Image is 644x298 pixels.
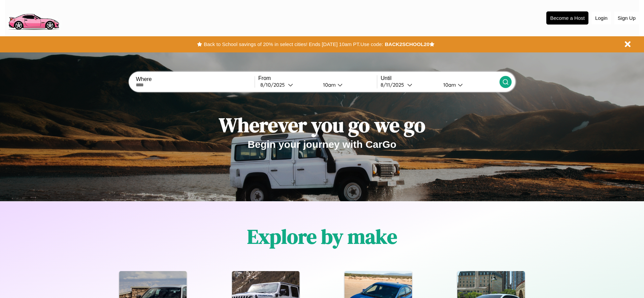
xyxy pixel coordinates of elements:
img: logo [5,3,62,32]
h1: Explore by make [247,223,397,250]
button: Login [592,12,611,24]
button: Sign Up [614,12,639,24]
button: 10am [318,81,377,88]
label: Where [136,76,254,82]
button: 10am [438,81,499,88]
div: 8 / 11 / 2025 [381,82,407,88]
label: From [258,75,377,81]
b: BACK2SCHOOL20 [385,41,429,47]
button: Back to School savings of 20% in select cities! Ends [DATE] 10am PT.Use code: [202,40,385,49]
label: Until [381,75,499,81]
div: 10am [440,82,458,88]
div: 10am [320,82,337,88]
div: 8 / 10 / 2025 [260,82,288,88]
button: Become a Host [546,11,588,25]
button: 8/10/2025 [258,81,318,88]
